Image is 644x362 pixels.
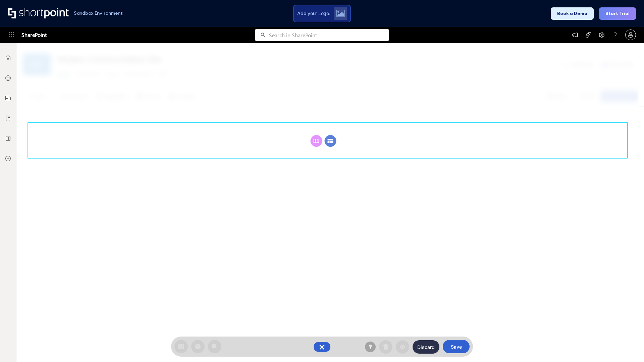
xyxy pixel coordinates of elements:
span: SharePoint [21,27,47,43]
img: Upload logo [336,10,345,17]
input: Search in SharePoint [269,29,389,41]
h1: Sandbox Environment [74,11,123,15]
button: Start Trial [599,7,636,20]
span: Add your Logo: [297,10,330,16]
button: Book a Demo [551,7,594,20]
button: Save [443,340,470,353]
button: Discard [413,340,439,354]
iframe: Chat Widget [610,330,644,362]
